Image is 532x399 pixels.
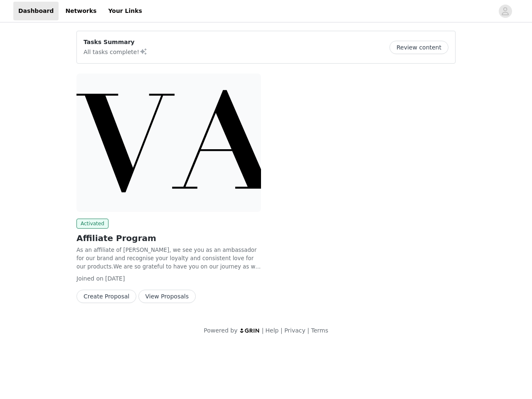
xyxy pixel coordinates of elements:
button: View Proposals [138,290,196,303]
p: All tasks complete! [84,47,148,57]
span: Activated [76,219,108,229]
a: Terms [311,327,328,334]
a: Networks [60,2,101,20]
img: LOVALL [76,74,261,212]
span: Powered by [204,327,237,334]
a: Your Links [103,2,147,20]
div: avatar [501,5,509,18]
span: As an affiliate of [PERSON_NAME], we see you as an ambassador for our brand and recognise your lo... [76,247,256,270]
button: Review content [389,41,448,54]
span: | [281,327,283,334]
button: Create Proposal [76,290,136,303]
a: View Proposals [138,293,196,300]
span: We are so grateful to have you on our journey as we become to go-to brand from leggings, denim & ... [76,264,261,286]
p: Tasks Summary [84,38,148,47]
span: Joined on [76,275,103,282]
span: [DATE] [105,275,125,282]
span: | [262,327,264,334]
a: Help [266,327,279,334]
a: Dashboard [13,2,59,20]
a: Privacy [284,327,305,334]
span: | [307,327,309,334]
h2: Affiliate Program [76,232,261,244]
img: logo [239,328,260,333]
